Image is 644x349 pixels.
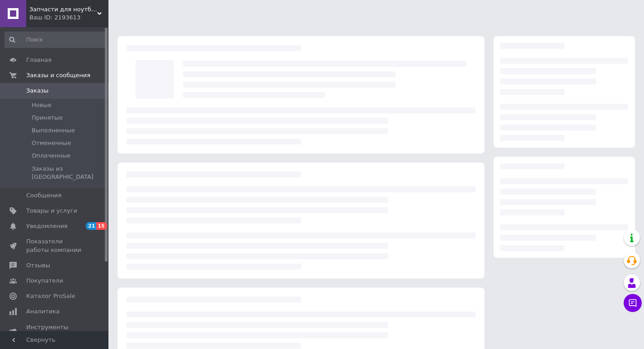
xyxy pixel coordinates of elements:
span: Покупатели [26,277,63,285]
span: Каталог ProSale [26,292,75,300]
span: Отмененные [32,139,71,147]
span: Заказы [26,87,48,95]
span: Оплаченные [32,152,71,160]
span: Принятые [32,114,63,122]
span: Выполненные [32,126,75,135]
span: Товары и услуги [26,207,77,215]
span: Отзывы [26,261,50,270]
span: Инструменты вебмастера и SEO [26,323,84,340]
span: 21 [86,222,96,230]
span: Сообщения [26,191,61,200]
span: Уведомления [26,222,67,230]
button: Чат с покупателем [624,294,642,312]
div: Ваш ID: 2193613 [29,14,108,22]
span: Главная [26,56,52,64]
span: Показатели работы компании [26,237,84,254]
span: Новые [32,101,52,109]
span: Аналитика [26,307,60,316]
span: Запчасти для ноутбуков Oki-parts [29,5,97,14]
span: Заказы и сообщения [26,71,90,79]
input: Поиск [5,32,107,48]
span: Заказы из [GEOGRAPHIC_DATA] [32,165,106,181]
span: 15 [96,222,107,230]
